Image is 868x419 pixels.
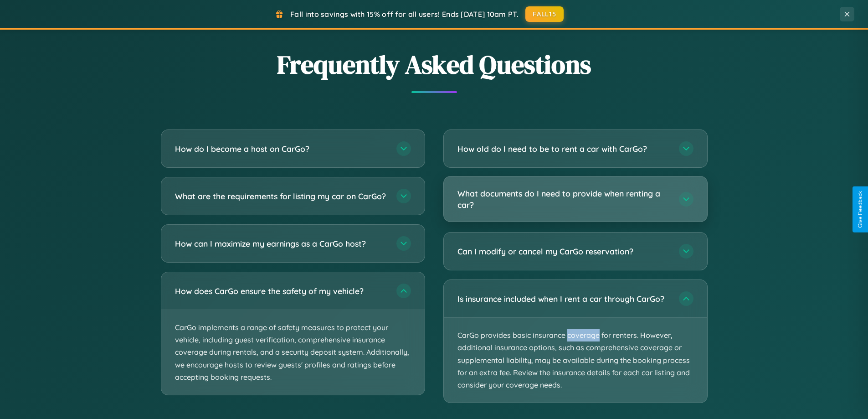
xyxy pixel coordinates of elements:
div: Give Feedback [857,191,863,228]
span: Fall into savings with 15% off for all users! Ends [DATE] 10am PT. [290,10,519,19]
h2: Frequently Asked Questions [161,47,708,82]
p: CarGo implements a range of safety measures to protect your vehicle, including guest verification... [161,310,425,395]
h3: How do I become a host on CarGo? [175,143,387,155]
h3: What documents do I need to provide when renting a car? [457,188,670,210]
h3: Can I modify or cancel my CarGo reservation? [457,246,670,257]
h3: What are the requirements for listing my car on CarGo? [175,191,387,202]
p: CarGo provides basic insurance coverage for renters. However, additional insurance options, such ... [444,318,707,403]
button: FALL15 [525,6,564,22]
h3: Is insurance included when I rent a car through CarGo? [457,293,670,305]
h3: How can I maximize my earnings as a CarGo host? [175,238,387,249]
h3: How old do I need to be to rent a car with CarGo? [457,143,670,155]
h3: How does CarGo ensure the safety of my vehicle? [175,285,387,297]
